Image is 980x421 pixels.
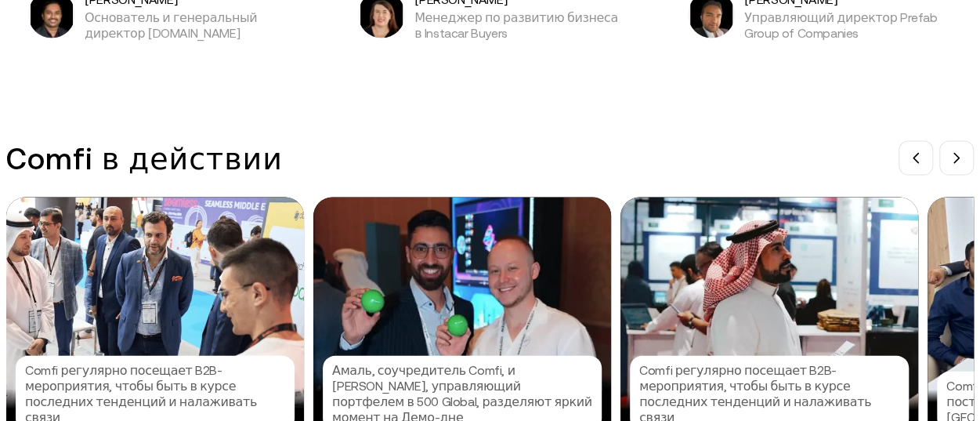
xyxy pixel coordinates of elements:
[744,10,937,40] font: Управляющий директор Prefab Group of Companies
[6,142,283,176] font: Comfi в действии
[414,10,618,40] font: Менеджер по развитию бизнеса в Instacar Buyers
[85,10,257,40] font: Основатель и генеральный директор [DOMAIN_NAME]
